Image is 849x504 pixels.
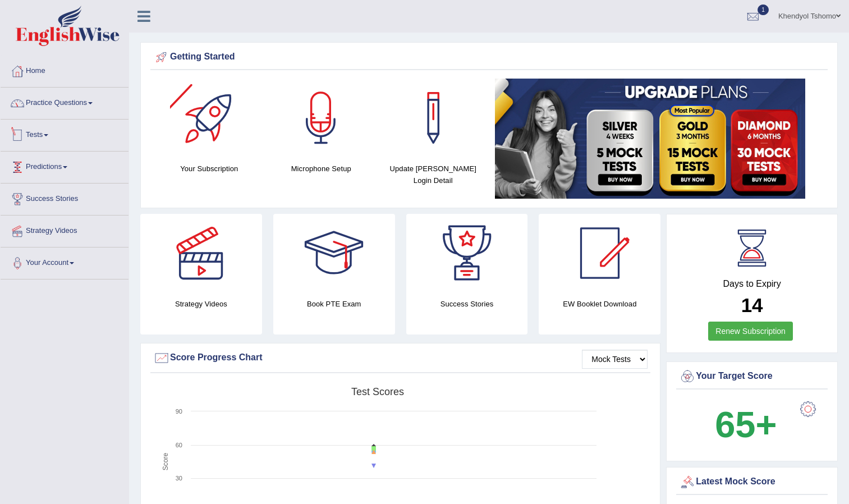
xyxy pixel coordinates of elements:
[351,386,404,397] tspan: Test scores
[1,152,129,180] a: Predictions
[708,322,793,341] a: Renew Subscription
[153,49,825,66] div: Getting Started
[741,294,763,316] b: 14
[679,368,825,385] div: Your Target Score
[271,163,372,175] h4: Microphone Setup
[159,163,260,175] h4: Your Subscription
[1,248,129,276] a: Your Account
[176,475,182,482] text: 30
[679,474,825,491] div: Latest Mock Score
[1,120,129,148] a: Tests
[495,79,805,199] img: small5.jpg
[758,4,769,15] span: 1
[539,298,660,310] h4: EW Booklet Download
[140,298,262,310] h4: Strategy Videos
[273,298,395,310] h4: Book PTE Exam
[715,404,777,445] b: 65+
[1,216,129,244] a: Strategy Videos
[153,350,648,366] div: Score Progress Chart
[176,442,182,448] text: 60
[1,184,129,212] a: Success Stories
[162,453,169,471] tspan: Score
[406,298,528,310] h4: Success Stories
[679,279,825,289] h4: Days to Expiry
[1,56,129,84] a: Home
[383,163,484,186] h4: Update [PERSON_NAME] Login Detail
[176,408,182,415] text: 90
[1,88,129,116] a: Practice Questions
